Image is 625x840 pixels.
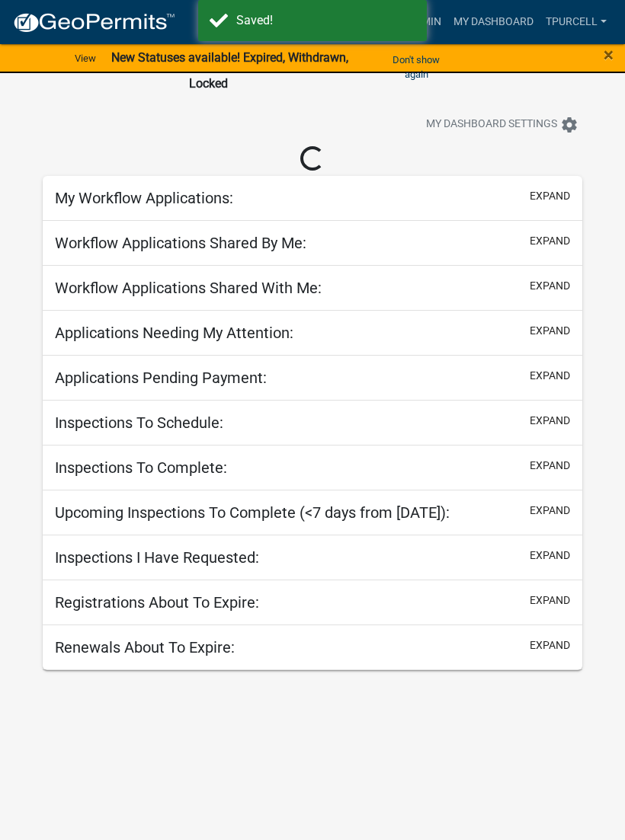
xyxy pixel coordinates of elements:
[530,188,570,204] button: expand
[530,503,570,519] button: expand
[236,11,415,30] div: Saved!
[530,233,570,249] button: expand
[55,458,227,477] h5: Inspections To Complete:
[55,593,259,612] h5: Registrations About To Expire:
[540,8,613,37] a: Tpurcell
[560,116,579,134] i: settings
[530,548,570,564] button: expand
[55,279,322,297] h5: Workflow Applications Shared With Me:
[69,46,102,71] a: View
[414,110,591,139] button: My Dashboard Settingssettings
[604,46,614,64] button: Close
[55,548,259,567] h5: Inspections I Have Requested:
[376,47,457,87] button: Don't show again
[530,368,570,384] button: expand
[530,278,570,294] button: expand
[530,637,570,653] button: expand
[55,414,223,432] h5: Inspections To Schedule:
[55,638,235,656] h5: Renewals About To Expire:
[55,189,233,207] h5: My Workflow Applications:
[447,8,540,37] a: My Dashboard
[530,323,570,339] button: expand
[55,503,450,522] h5: Upcoming Inspections To Complete (<7 days from [DATE]):
[55,369,267,387] h5: Applications Pending Payment:
[111,50,348,91] strong: New Statuses available! Expired, Withdrawn, Locked
[426,116,557,134] span: My Dashboard Settings
[55,234,306,252] h5: Workflow Applications Shared By Me:
[530,592,570,608] button: expand
[530,458,570,474] button: expand
[530,413,570,429] button: expand
[604,44,614,65] span: ×
[55,324,293,342] h5: Applications Needing My Attention:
